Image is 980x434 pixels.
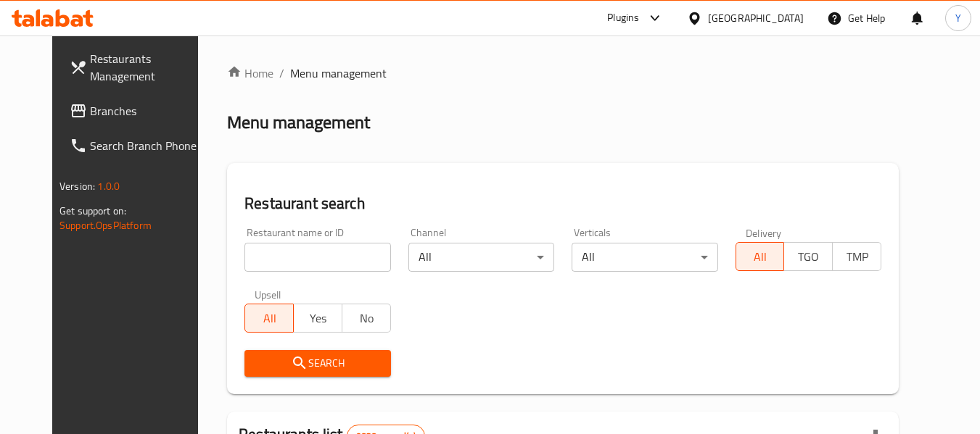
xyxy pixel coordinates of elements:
button: All [736,242,785,271]
div: All [408,243,554,272]
span: Menu management [290,64,387,82]
a: Restaurants Management [58,41,216,93]
div: All [572,243,717,272]
h2: Restaurant search [244,193,881,214]
span: Version: [59,177,95,196]
a: Search Branch Phone [58,128,216,163]
div: Plugins [607,9,639,27]
button: Yes [293,304,342,333]
span: Y [955,10,961,26]
h2: Menu management [227,111,370,134]
span: Branches [90,102,205,120]
input: Search for restaurant name or ID.. [244,243,390,272]
span: Search Branch Phone [90,137,205,154]
span: Restaurants Management [90,50,205,85]
button: No [342,304,391,333]
li: / [279,64,284,82]
a: Support.OpsPlatform [59,216,152,235]
label: Upsell [255,289,281,299]
span: TGO [790,246,827,267]
span: Yes [300,308,337,329]
span: TMP [839,246,876,267]
span: 1.0.0 [97,177,120,196]
span: Search [256,354,379,372]
a: Branches [58,93,216,128]
button: TGO [783,242,833,271]
nav: breadcrumb [227,64,899,82]
span: Get support on: [59,201,126,220]
span: All [742,246,779,267]
div: [GEOGRAPHIC_DATA] [708,10,804,26]
button: Search [244,350,390,377]
span: All [251,308,288,329]
a: Home [227,64,273,82]
button: TMP [832,242,881,271]
label: Delivery [746,228,782,238]
span: No [348,308,385,329]
button: All [244,304,294,333]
